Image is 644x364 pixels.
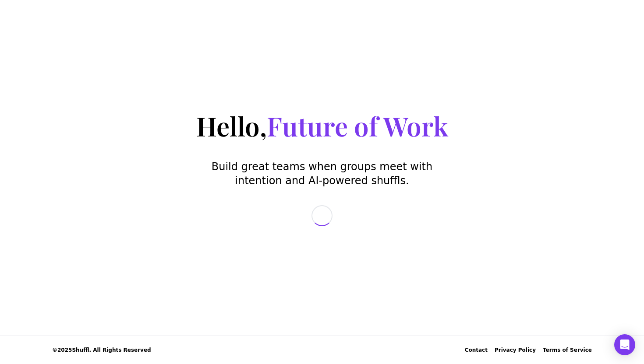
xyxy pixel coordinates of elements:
a: Terms of Service [543,346,592,353]
h1: Hello, [196,109,448,142]
span: © 2025 Shuffl. All Rights Reserved [52,346,151,353]
p: Build great teams when groups meet with intention and AI-powered shuffls. [210,160,434,188]
div: Contact [465,346,488,353]
span: Future of Work [267,108,448,143]
a: Privacy Policy [495,346,536,353]
div: Open Intercom Messenger [614,334,635,355]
